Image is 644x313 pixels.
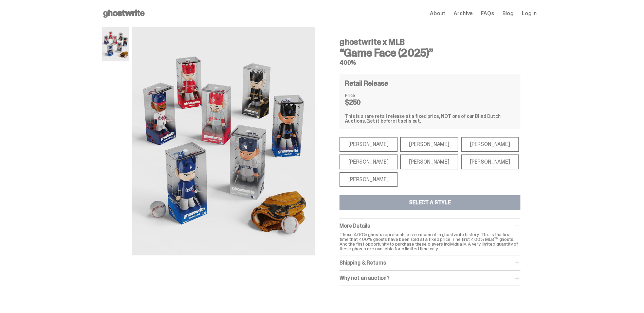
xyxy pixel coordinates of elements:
div: [PERSON_NAME] [461,154,519,169]
div: Why not an auction? [339,275,520,281]
img: MLB%20400%25%20Primary%20Image.png [102,27,129,61]
div: [PERSON_NAME] [339,172,398,187]
h4: ghostwrite x MLB [339,38,520,46]
h4: Retail Release [345,80,388,87]
div: [PERSON_NAME] [339,137,398,152]
div: Shipping & Returns [339,259,520,266]
div: Select a Style [409,200,451,205]
div: This is a rare retail release at a fixed price, NOT one of our Blind Dutch Auctions. [345,114,515,123]
dd: $250 [345,99,379,106]
div: [PERSON_NAME] [400,137,458,152]
dt: Price [345,93,379,98]
div: [PERSON_NAME] [339,154,398,169]
div: [PERSON_NAME] [400,154,458,169]
a: Archive [454,11,473,16]
h3: “Game Face (2025)” [339,47,520,58]
span: Get it before it sells out. [366,118,421,124]
a: FAQs [481,11,494,16]
a: Blog [502,11,514,16]
p: These 400% ghosts represents a rare moment in ghostwrite history. This is the first time that 400... [339,232,520,251]
h5: 400% [339,60,520,66]
span: More Details [339,222,370,229]
a: About [430,11,445,16]
button: Select a Style [339,195,520,210]
img: MLB%20400%25%20Primary%20Image.png [132,27,315,255]
a: Log in [522,11,537,16]
div: [PERSON_NAME] [461,137,519,152]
